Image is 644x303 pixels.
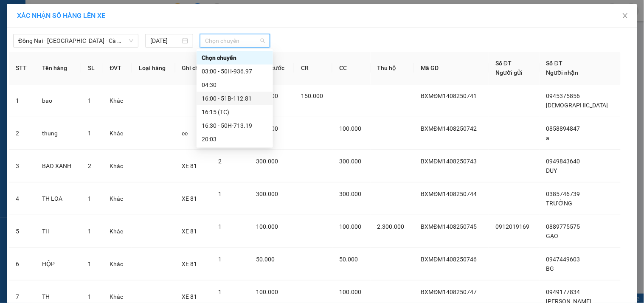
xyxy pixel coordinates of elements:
td: TH LOA [35,182,81,215]
span: 300.000 [256,191,278,197]
div: 04:30 [202,80,268,90]
span: 100.000 [256,289,278,295]
span: Người gửi [495,69,523,76]
span: XE 81 [182,261,197,267]
span: 1 [218,256,222,263]
div: 16:30 - 50H-713.19 [202,121,268,130]
td: TH [35,215,81,248]
span: Số ĐT [546,60,562,67]
div: 03:00 - 50H-936.97 [202,67,268,76]
button: Close [613,4,637,28]
td: 5 [9,215,35,248]
span: 0945375856 [546,93,580,99]
span: 300.000 [339,158,361,165]
td: Khác [103,117,132,150]
span: BXMĐM1408250743 [421,158,477,165]
td: Khác [103,84,132,117]
th: Tên hàng [35,52,81,84]
span: 1 [88,261,91,267]
span: 1 [88,97,91,104]
span: BXMĐM1408250744 [421,191,477,197]
span: TRƯỜNG [546,200,573,207]
th: Mã GD [414,52,489,84]
span: 0385746739 [546,191,580,197]
span: BXMĐM1408250747 [421,289,477,295]
span: 100.000 [256,223,278,230]
th: STT [9,52,35,84]
span: 0858894847 [546,125,580,132]
span: 50.000 [256,256,275,263]
span: 50.000 [339,256,358,263]
td: 4 [9,182,35,215]
td: Khác [103,182,132,215]
th: CR [294,52,332,84]
th: SL [81,52,103,84]
span: 300.000 [256,158,278,165]
span: 300.000 [339,191,361,197]
input: 14/08/2025 [150,36,180,45]
td: 1 [9,84,35,117]
td: thung [35,117,81,150]
span: 1 [88,293,91,300]
td: 6 [9,248,35,281]
span: 1 [218,223,222,230]
th: CC [332,52,371,84]
span: 100.000 [339,223,361,230]
span: 100.000 [339,125,361,132]
td: bao [35,84,81,117]
div: 16:15 (TC) [202,107,268,117]
span: BXMĐM1408250742 [421,125,477,132]
span: BXMĐM1408250741 [421,93,477,99]
span: 2 [88,163,91,169]
span: 0947449603 [546,256,580,263]
span: BG [546,265,554,272]
span: a [546,135,550,141]
span: DUY [546,167,557,174]
span: XE 81 [182,228,197,235]
span: 0912019169 [495,223,529,230]
span: 1 [88,228,91,235]
span: XE 81 [182,163,197,169]
span: 2.300.000 [377,223,405,230]
span: 0889775575 [546,223,580,230]
span: 1 [218,289,222,295]
span: 100.000 [339,289,361,295]
td: Khác [103,150,132,182]
td: BAO XANH [35,150,81,182]
div: 20:03 [202,135,268,144]
span: XÁC NHẬN SỐ HÀNG LÊN XE [17,11,105,20]
span: XE 81 [182,195,197,202]
span: BXMĐM1408250745 [421,223,477,230]
span: 1 [218,191,222,197]
td: 2 [9,117,35,150]
th: Ghi chú [175,52,212,84]
th: Loại hàng [132,52,175,84]
span: XE 81 [182,293,197,300]
div: Chọn chuyến [197,51,273,65]
span: 0949843640 [546,158,580,165]
span: 1 [88,130,91,137]
span: close [622,12,629,19]
span: 2 [218,158,222,165]
div: 16:00 - 51B-112.81 [202,94,268,103]
span: [DEMOGRAPHIC_DATA] [546,102,608,109]
td: Khác [103,215,132,248]
span: GẠO [546,233,559,239]
div: Chọn chuyến [202,53,268,62]
span: Chọn chuyến [205,34,265,47]
span: 150.000 [301,93,323,99]
span: Đồng Nai - Sài Gòn - Cà Mau [18,34,133,47]
span: BXMĐM1408250746 [421,256,477,263]
td: 3 [9,150,35,182]
td: Khác [103,248,132,281]
span: Số ĐT [495,60,512,67]
th: Thu hộ [371,52,414,84]
td: HỘP [35,248,81,281]
th: ĐVT [103,52,132,84]
span: 1 [88,195,91,202]
span: cc [182,130,188,137]
span: 0949177834 [546,289,580,295]
span: Người nhận [546,69,579,76]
